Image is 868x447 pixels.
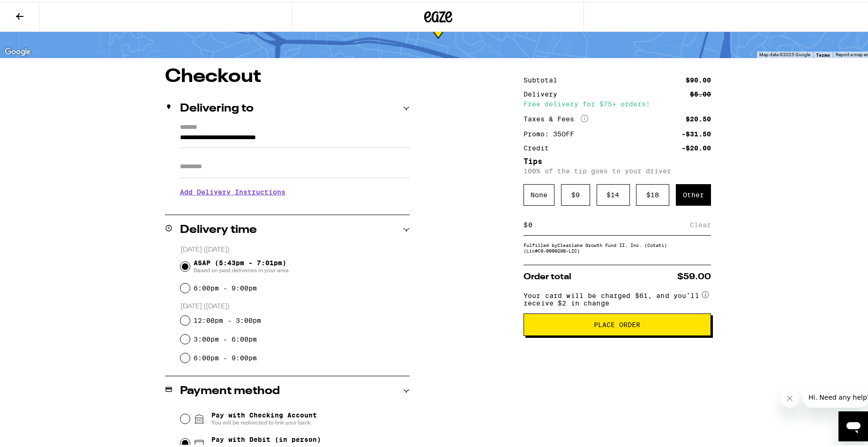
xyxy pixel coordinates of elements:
span: Pay with Checking Account [211,410,317,425]
p: [DATE] ([DATE]) [180,244,410,253]
h1: Checkout [165,66,410,84]
span: Map data ©2025 Google [759,50,810,55]
span: ASAP (5:43pm - 7:01pm) [194,257,289,272]
img: Google [2,44,33,56]
span: Pay with Debit (in person) [211,434,321,441]
span: Place Order [594,320,641,326]
button: Place Order [524,312,711,334]
div: $ 18 [636,182,669,204]
div: $ [524,213,528,233]
div: Promo: 35OFF [524,129,581,135]
div: $90.00 [686,75,711,82]
div: $5.00 [690,89,711,96]
div: -$31.50 [681,129,711,135]
h5: Tips [524,156,711,164]
div: Clear [690,213,711,233]
div: Free delivery for $75+ orders! [524,99,711,105]
h3: Add Delivery Instructions [180,179,410,201]
input: 0 [528,219,690,227]
p: [DATE] ([DATE]) [180,300,410,309]
label: 6:00pm - 9:00pm [194,352,257,360]
span: Hi. Need any help? [6,7,67,14]
p: 100% of the tip goes to your driver [524,165,711,173]
span: Your card will be charged $61, and you’ll receive $2 in change [524,287,700,305]
iframe: Close message [780,387,799,406]
div: -$20.00 [681,143,711,149]
div: Delivery [524,89,564,96]
span: Order total [524,271,571,279]
a: Open this area in Google Maps (opens a new window) [2,44,33,56]
label: 12:00pm - 3:00pm [194,315,261,322]
div: None [524,182,554,204]
span: You will be redirected to link your bank [211,417,317,425]
div: Credit [524,143,555,149]
div: Other [676,182,711,204]
div: $20.50 [686,114,711,120]
label: 3:00pm - 6:00pm [194,334,257,341]
div: $ 9 [561,182,590,204]
div: Fulfilled by Clearlake Growth Fund II, Inc. (Cotati) (Lic# C9-0000298-LIC ) [524,240,711,252]
label: 6:00pm - 9:00pm [194,283,257,290]
span: Based on past deliveries in your area [194,265,289,272]
a: Terms [816,50,830,56]
h2: Delivery time [180,223,257,234]
h2: Payment method [180,384,280,395]
p: We'll contact you at [PHONE_NUMBER] when we arrive [180,201,410,209]
div: $ 14 [597,182,630,204]
div: Subtotal [524,75,564,82]
span: $59.00 [677,271,711,279]
h2: Delivering to [180,101,254,112]
div: Taxes & Fees [524,113,588,121]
